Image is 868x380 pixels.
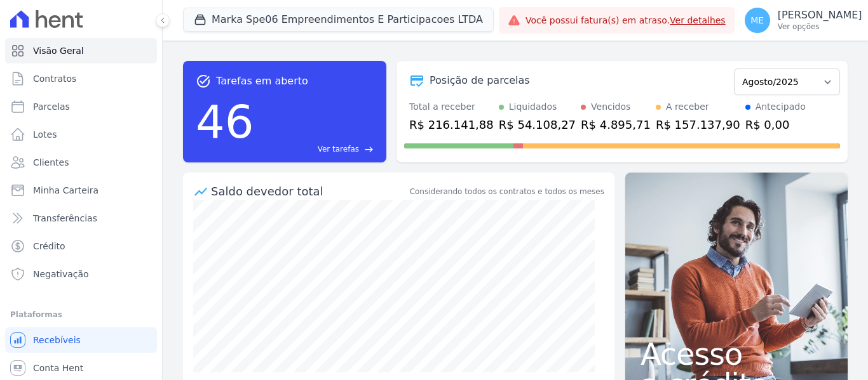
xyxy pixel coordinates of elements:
a: Contratos [5,66,157,91]
a: Visão Geral [5,38,157,63]
div: R$ 157.137,90 [656,116,740,133]
div: Plataformas [10,307,152,322]
div: Vencidos [591,100,630,114]
div: 46 [196,89,254,155]
span: task_alt [196,74,211,89]
div: R$ 0,00 [745,116,806,133]
a: Clientes [5,150,157,175]
span: Clientes [33,156,69,169]
span: Lotes [33,128,57,141]
span: Você possui fatura(s) em atraso. [526,14,726,27]
div: Antecipado [756,100,806,114]
a: Recebíveis [5,327,157,353]
a: Parcelas [5,94,157,119]
span: Conta Hent [33,362,83,374]
a: Ver detalhes [670,15,726,25]
a: Minha Carteira [5,178,157,203]
span: Crédito [33,240,65,252]
a: Lotes [5,122,157,147]
span: Recebíveis [33,334,81,346]
div: Saldo devedor total [211,183,407,200]
span: Acesso [641,339,832,369]
span: Transferências [33,212,97,225]
span: Visão Geral [33,44,84,57]
span: ME [750,16,764,25]
div: Liquidados [509,100,557,114]
span: Ver tarefas [318,143,359,155]
div: R$ 54.108,27 [499,116,576,133]
div: Total a receber [409,100,494,114]
span: Parcelas [33,100,70,113]
p: Ver opções [778,22,862,32]
a: Ver tarefas east [259,143,374,155]
p: [PERSON_NAME] [778,9,862,22]
div: R$ 4.895,71 [581,116,651,133]
span: Tarefas em aberto [216,74,308,89]
div: Posição de parcelas [430,73,530,88]
a: Crédito [5,233,157,259]
a: Negativação [5,261,157,287]
button: Marka Spe06 Empreendimentos E Participacoes LTDA [183,8,494,32]
div: Considerando todos os contratos e todos os meses [410,186,604,197]
div: A receber [666,100,709,114]
span: Minha Carteira [33,184,98,197]
span: Negativação [33,268,89,280]
a: Transferências [5,206,157,231]
span: Contratos [33,72,76,85]
span: east [364,145,374,154]
div: R$ 216.141,88 [409,116,494,133]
